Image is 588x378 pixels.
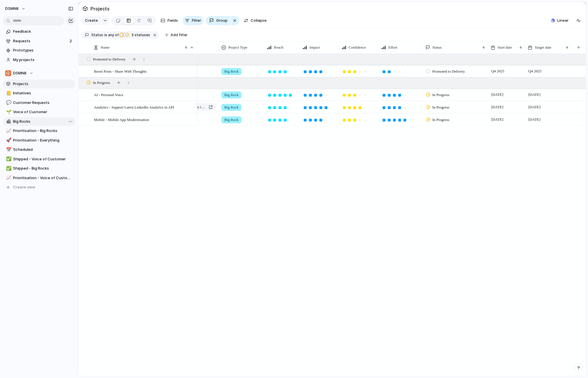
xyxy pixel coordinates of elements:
[13,156,73,162] span: Shipped - Voice of Customer
[128,80,130,86] span: 3
[3,108,75,116] a: 🌱Voice of Customer
[13,109,73,115] span: Voice of Customer
[432,92,449,98] span: In Progress
[5,166,11,171] button: ✅
[6,146,10,153] div: 📅
[6,137,10,144] div: 🚀
[93,80,110,86] span: In Progress
[6,109,10,115] div: 🌱
[101,45,110,50] span: Name
[107,32,119,38] span: any of
[13,38,68,44] span: Requests
[70,38,73,44] span: 2
[168,18,178,23] span: Fields
[94,91,123,98] span: AI - Personal Voice
[498,45,512,50] span: Start date
[6,175,10,181] div: 📈
[3,136,75,145] div: 🚀Prioritisation - Everything
[224,117,239,123] span: Big Rock
[3,69,75,78] button: DSMN8
[13,100,73,106] span: Customer Requests
[490,91,505,98] span: [DATE]
[6,165,10,172] div: ✅
[490,104,505,111] span: [DATE]
[5,109,11,115] button: 🌱
[5,175,11,181] button: 📈
[162,31,191,39] button: Add filter
[94,104,174,110] span: Analytics - Support Latest LinkedIn Analytics in API
[104,32,107,38] span: is
[13,166,73,171] span: Shipped - Big Rocks
[5,156,11,162] button: ✅
[388,45,397,50] span: Effort
[192,18,201,23] span: Filter
[5,137,11,143] button: 🚀
[3,117,75,126] a: 🪨Big Rocks
[13,128,73,134] span: Prioritisation - Big Rocks
[13,147,73,153] span: Scheduled
[251,18,267,23] span: Collapse
[549,16,571,25] button: Linear
[183,16,203,25] button: Filter
[216,18,227,23] span: Group
[432,117,449,123] span: In Progress
[13,57,73,63] span: My projects
[85,18,98,23] span: Create
[3,174,75,182] a: 📈Prioritisation - Voice of Customer
[310,45,320,50] span: Impact
[3,98,75,107] a: 💬Customer Requests
[527,104,542,111] span: [DATE]
[3,164,75,173] div: ✅Shipped - Big Rocks
[6,156,10,162] div: ✅
[228,45,247,50] span: Project Type
[432,69,465,74] span: Promoted to Delivery
[5,119,11,124] button: 🪨
[119,32,151,38] button: 3 statuses
[5,128,11,134] button: 📈
[3,183,75,192] button: Create view
[206,16,230,25] button: Group
[3,126,75,135] a: 📈Prioritisation - Big Rocks
[6,99,10,106] div: 💬
[143,56,145,62] span: 1
[274,45,283,50] span: Reach
[13,137,73,143] span: Prioritisation - Everything
[13,70,26,76] span: DSMN8
[557,18,569,23] span: Linear
[171,32,187,38] span: Add filter
[91,32,103,38] span: Status
[130,33,134,37] span: 3
[6,118,10,125] div: 🪨
[13,90,73,96] span: Initiatives
[224,69,239,74] span: Big Rock
[3,56,75,64] a: My projects
[158,16,180,25] button: Fields
[94,68,147,74] span: Boost Posts - Share With Thoughts
[527,116,542,123] span: [DATE]
[13,119,73,124] span: Big Rocks
[432,104,449,110] span: In Progress
[349,45,366,50] span: Confidence
[224,92,239,98] span: Big Rock
[3,155,75,164] a: ✅Shipped - Voice of Customer
[3,89,75,98] div: 📒Initiatives
[3,27,75,36] a: Feedback
[3,4,29,13] button: DSMN8
[5,100,11,106] button: 💬
[13,184,35,190] span: Create view
[6,90,10,97] div: 📒
[13,47,73,53] span: Prototypes
[3,145,75,154] div: 📅Scheduled
[241,16,269,25] button: Collapse
[13,175,73,181] span: Prioritisation - Voice of Customer
[5,6,19,12] span: DSMN8
[490,116,505,123] span: [DATE]
[432,45,442,50] span: Status
[3,46,75,55] a: Prototypes
[224,104,239,110] span: Big Rock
